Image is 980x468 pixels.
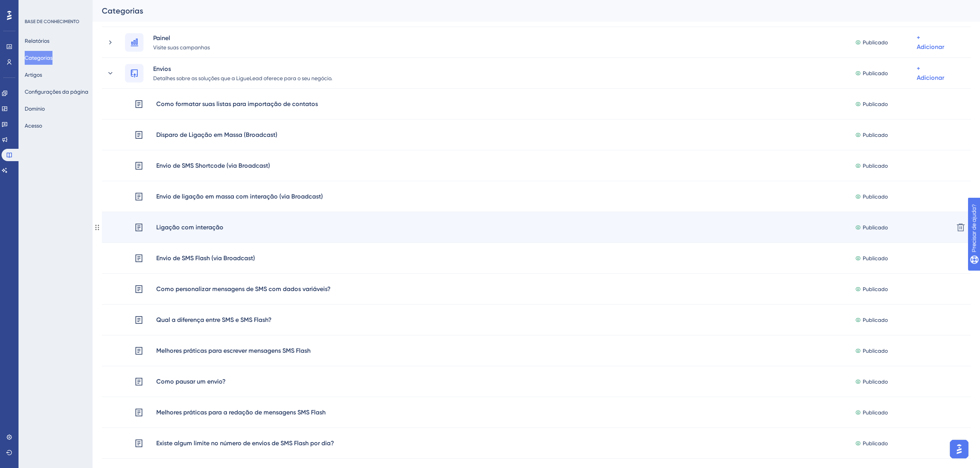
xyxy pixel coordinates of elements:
[863,286,888,292] font: Publicado
[863,163,888,169] font: Publicado
[863,224,888,231] font: Publicado
[863,70,888,76] font: Publicado
[25,72,42,78] font: Artigos
[917,34,944,51] font: + Adicionar
[156,254,255,262] font: Envio de SMS Flash (via Broadcast)
[153,65,171,72] font: Envios
[156,100,318,108] font: Como formatar suas listas para importação de contatos
[25,51,52,65] button: Categorias
[25,38,49,44] font: Relatórios
[863,132,888,138] font: Publicado
[863,348,888,354] font: Publicado
[863,194,888,200] font: Publicado
[25,89,88,95] font: Configurações da página
[25,55,52,61] font: Categorias
[156,224,223,231] font: Ligação com interação
[156,378,226,385] font: Como pausar um envio?
[25,106,45,112] font: Domínio
[863,409,888,416] font: Publicado
[25,123,42,129] font: Acesso
[153,75,332,81] font: Detalhes sobre as soluções que a LigueLead oferece para o seu negócio.
[156,193,323,200] font: Envio de ligação em massa com interação (via Broadcast)
[156,347,311,354] font: Melhores práticas para escrever mensagens SMS Flash
[18,3,66,9] font: Precisar de ajuda?
[25,68,42,82] button: Artigos
[156,162,270,169] font: Envio de SMS Shortcode (via Broadcast)
[863,317,888,323] font: Publicado
[863,440,888,446] font: Publicado
[863,255,888,261] font: Publicado
[948,438,971,461] iframe: Iniciador do Assistente de IA do UserGuiding
[156,285,331,293] font: Como personalizar mensagens de SMS com dados variáveis?
[156,409,326,416] font: Melhores práticas para a redação de mensagens SMS Flash
[25,119,42,133] button: Acesso
[25,85,88,99] button: Configurações da página
[153,44,210,51] font: Visite suas campanhas
[156,131,277,138] font: Disparo de Ligação em Massa (Broadcast)
[156,316,272,323] font: Qual a diferença entre SMS e SMS Flash?
[863,379,888,385] font: Publicado
[156,439,334,447] font: Existe algum limite no número de envios de SMS Flash por dia?
[25,34,49,48] button: Relatórios
[153,34,170,42] font: Painel
[25,19,79,24] font: BASE DE CONHECIMENTO
[863,39,888,45] font: Publicado
[863,101,888,107] font: Publicado
[102,6,143,15] font: Categorias
[25,102,45,116] button: Domínio
[917,65,944,81] font: + Adicionar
